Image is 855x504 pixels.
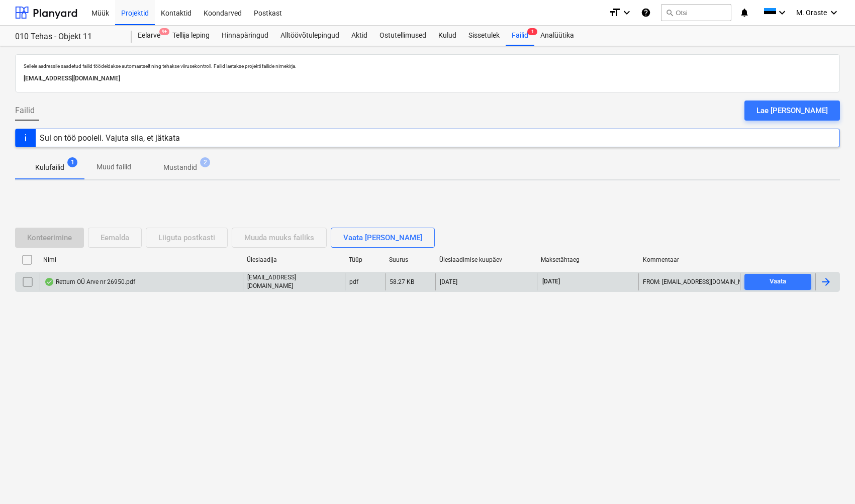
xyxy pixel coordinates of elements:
[506,26,534,46] div: Failid
[643,256,737,263] div: Kommentaar
[274,26,345,46] a: Alltöövõtulepingud
[24,63,831,69] p: Sellele aadressile saadetud failid töödeldakse automaatselt ning tehakse viirusekontroll. Failid ...
[541,277,561,286] span: [DATE]
[97,162,131,172] p: Muud failid
[15,105,35,117] span: Failid
[506,26,534,46] a: Failid1
[641,7,651,19] i: Abikeskus
[44,278,54,286] div: Andmed failist loetud
[744,100,840,121] button: Lae [PERSON_NAME]
[373,26,432,46] a: Ostutellimused
[828,7,840,19] i: keyboard_arrow_down
[247,273,340,290] p: [EMAIL_ADDRESS][DOMAIN_NAME]
[527,28,537,35] span: 1
[541,256,635,263] div: Maksetähtaeg
[770,276,786,287] div: Vaata
[132,26,166,46] div: Eelarve
[796,9,827,17] span: M. Oraste
[159,28,169,35] span: 9+
[776,7,788,19] i: keyboard_arrow_down
[166,26,216,46] a: Tellija leping
[67,157,77,167] span: 1
[621,7,633,19] i: keyboard_arrow_down
[389,256,431,263] div: Suurus
[390,278,414,285] div: 58.27 KB
[432,26,462,46] a: Kulud
[439,256,533,263] div: Üleslaadimise kuupäev
[163,162,197,173] p: Mustandid
[534,26,580,46] a: Analüütika
[756,104,828,117] div: Lae [PERSON_NAME]
[349,256,381,263] div: Tüüp
[666,9,674,17] span: search
[24,73,831,84] p: [EMAIL_ADDRESS][DOMAIN_NAME]
[739,7,749,19] i: notifications
[35,162,64,173] p: Kulufailid
[349,278,358,285] div: pdf
[132,26,166,46] a: Eelarve9+
[609,7,621,19] i: format_size
[44,278,135,286] div: Rettum OÜ Arve nr 26950.pdf
[661,4,731,21] button: Otsi
[247,256,341,263] div: Üleslaadija
[343,231,422,244] div: Vaata [PERSON_NAME]
[15,32,120,42] div: 010 Tehas - Objekt 11
[331,228,435,248] button: Vaata [PERSON_NAME]
[440,278,457,285] div: [DATE]
[744,274,811,290] button: Vaata
[40,133,180,143] div: Sul on töö pooleli. Vajuta siia, et jätkata
[200,157,210,167] span: 2
[43,256,239,263] div: Nimi
[462,26,506,46] a: Sissetulek
[216,26,274,46] a: Hinnapäringud
[345,26,373,46] a: Aktid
